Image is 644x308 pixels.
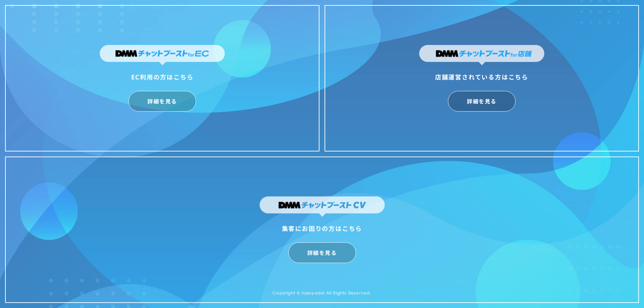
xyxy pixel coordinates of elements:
[272,290,371,296] small: Copyright © hassyadai All Rights Reserved.
[419,71,544,82] div: 店舗運営されている方はこちら
[100,71,225,82] div: EC利用の方はこちら
[260,196,385,217] img: DMMチャットブーストCV
[288,242,356,263] a: 詳細を見る
[419,45,544,65] img: DMMチャットブーストfor店舗
[128,91,196,112] a: 詳細を見る
[100,45,225,65] img: DMMチャットブーストforEC
[260,223,385,234] div: 集客にお困りの方はこちら
[448,91,516,112] a: 詳細を見る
